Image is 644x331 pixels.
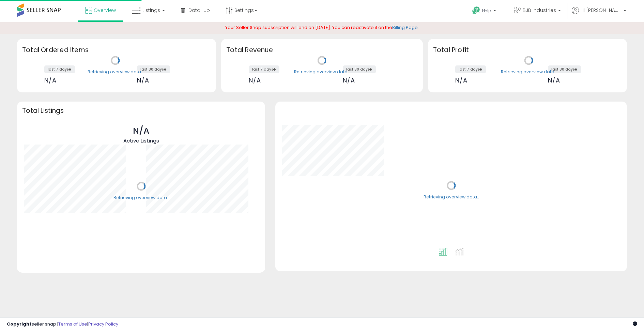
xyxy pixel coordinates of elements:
span: Listings [142,7,160,14]
div: Retrieving overview data.. [294,69,350,75]
a: Help [467,1,503,22]
span: Hi [PERSON_NAME] [581,7,622,14]
div: Retrieving overview data.. [501,69,556,75]
div: Retrieving overview data.. [424,194,479,200]
a: Billing Page [392,24,418,31]
span: Overview [94,7,116,14]
span: Help [482,8,491,14]
span: Your Seller Snap subscription will end on [DATE]. You can reactivate it on the . [225,24,419,31]
div: Retrieving overview data.. [88,69,143,75]
span: BJB Industries [523,7,556,14]
a: Hi [PERSON_NAME] [572,7,626,22]
span: DataHub [188,7,210,14]
i: Get Help [472,6,480,15]
div: Retrieving overview data.. [113,195,169,201]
